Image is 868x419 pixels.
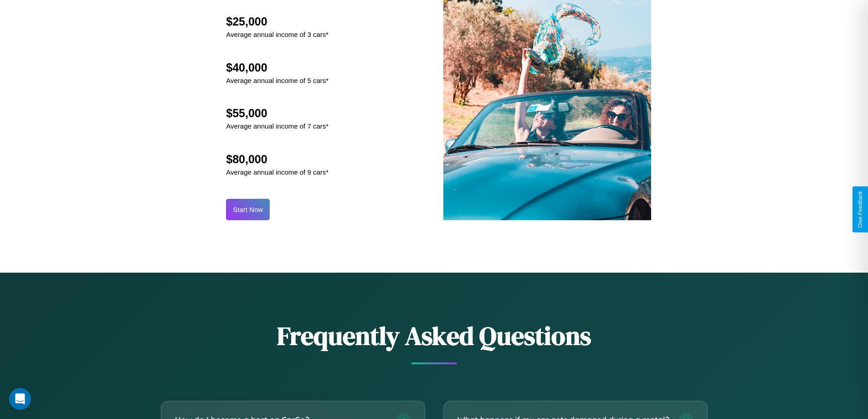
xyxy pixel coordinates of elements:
[226,153,329,166] h2: $80,000
[226,120,329,132] p: Average annual income of 7 cars*
[857,191,863,228] div: Give Feedback
[226,61,329,74] h2: $40,000
[226,15,329,28] h2: $25,000
[226,166,329,178] p: Average annual income of 9 cars*
[226,28,329,41] p: Average annual income of 3 cars*
[161,318,708,353] h2: Frequently Asked Questions
[226,107,329,120] h2: $55,000
[226,74,329,87] p: Average annual income of 5 cars*
[226,199,270,220] button: Start Now
[9,388,31,410] div: Open Intercom Messenger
